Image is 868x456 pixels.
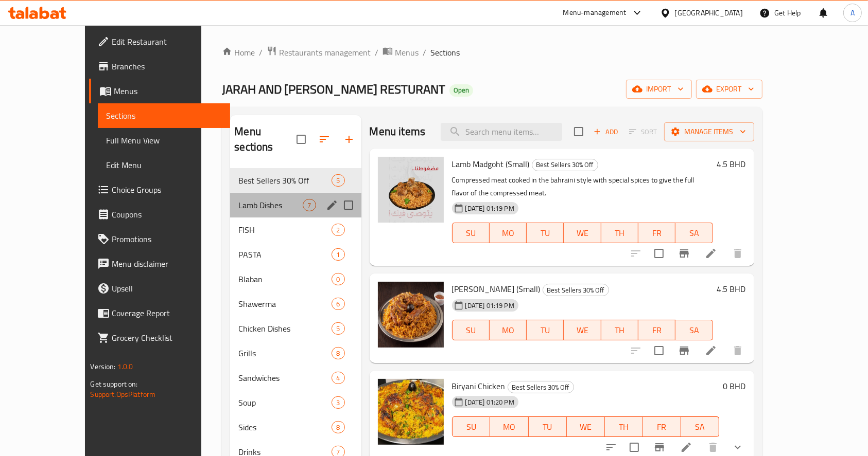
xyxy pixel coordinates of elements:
[89,29,230,54] a: Edit Restaurant
[332,224,344,236] div: items
[230,291,361,316] div: Shawerma6
[648,340,670,361] span: Select to update
[238,396,332,409] span: Soup
[452,223,490,243] button: SU
[457,226,485,241] span: SU
[675,223,713,243] button: SA
[675,320,713,340] button: SA
[452,156,530,172] span: Lamb Madgoht (Small)
[332,373,344,383] span: 4
[643,323,671,338] span: FR
[508,381,574,393] span: Best Sellers 30% Off
[680,323,708,338] span: SA
[238,248,332,261] span: PASTA
[452,281,541,297] span: [PERSON_NAME] (Small)
[106,134,222,147] span: Full Menu View
[112,332,222,344] span: Grocery Checklist
[527,320,564,340] button: TU
[681,416,719,437] button: SA
[680,226,708,241] span: SA
[89,177,230,202] a: Choice Groups
[626,80,692,99] button: import
[490,320,527,340] button: MO
[332,349,344,358] span: 8
[605,323,634,338] span: TH
[452,174,713,199] p: Compressed meat cooked in the bahraini style with special spices to give the full flavor of the c...
[89,202,230,227] a: Coupons
[383,46,419,59] a: Menus
[725,338,750,363] button: delete
[89,301,230,325] a: Coverage Report
[332,299,344,309] span: 6
[303,200,315,210] span: 7
[664,122,754,141] button: Manage items
[230,168,361,193] div: Best Sellers 30% Off5
[717,157,746,171] h6: 4.5 BHD
[704,83,754,96] span: export
[332,324,344,334] span: 5
[375,46,378,59] li: /
[461,301,518,311] span: [DATE] 01:19 PM
[568,226,597,241] span: WE
[112,258,222,270] span: Menu disclaimer
[452,320,490,340] button: SU
[494,419,524,434] span: MO
[332,372,344,384] div: items
[89,227,230,251] a: Promotions
[529,416,567,437] button: TU
[605,226,634,241] span: TH
[238,421,332,433] span: Sides
[222,78,445,101] span: JARAH AND [PERSON_NAME] RESTURANT
[531,226,560,241] span: TU
[605,416,643,437] button: TH
[238,322,332,335] div: Chicken Dishes
[112,233,222,245] span: Promotions
[643,226,671,241] span: FR
[112,208,222,221] span: Coupons
[601,320,638,340] button: TH
[230,267,361,291] div: Blaban0
[332,421,344,433] div: items
[543,284,609,296] div: Best Sellers 30% Off
[685,419,715,434] span: SA
[680,441,692,453] a: Edit menu item
[238,372,332,384] span: Sandwiches
[106,159,222,171] span: Edit Menu
[90,360,115,373] span: Version:
[89,79,230,103] a: Menus
[332,225,344,235] span: 2
[634,83,684,96] span: import
[112,307,222,319] span: Coverage Report
[230,341,361,366] div: Grills8
[643,416,681,437] button: FR
[98,153,230,177] a: Edit Menu
[601,223,638,243] button: TH
[238,273,332,285] span: Blaban
[672,241,697,266] button: Branch-specific-item
[290,129,312,150] span: Select all sections
[705,247,717,260] a: Edit menu item
[850,7,855,19] span: A
[222,46,762,59] nav: breadcrumb
[238,298,332,310] span: Shawerma
[567,416,605,437] button: WE
[589,124,622,140] button: Add
[378,282,444,348] img: Lamb Mandi (Small)
[222,46,255,59] a: Home
[638,320,675,340] button: FR
[238,174,332,187] div: Best Sellers 30% Off
[332,250,344,260] span: 1
[332,275,344,284] span: 0
[430,46,460,59] span: Sections
[89,325,230,350] a: Grocery Checklist
[230,415,361,440] div: Sides8
[543,284,609,296] span: Best Sellers 30% Off
[238,224,332,236] span: FISH
[648,243,670,264] span: Select to update
[112,60,222,72] span: Branches
[89,54,230,79] a: Branches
